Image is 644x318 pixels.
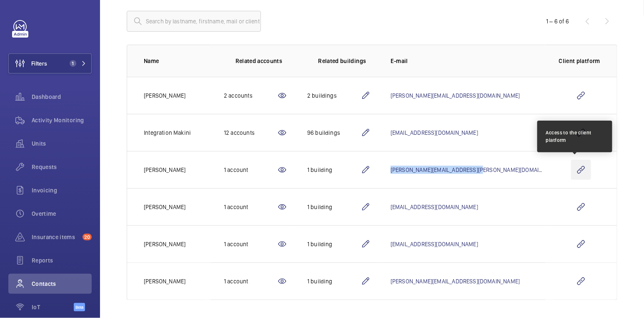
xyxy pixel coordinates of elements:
[224,129,277,137] div: 12 accounts
[391,92,520,99] a: [PERSON_NAME][EMAIL_ADDRESS][DOMAIN_NAME]
[74,303,85,311] span: Beta
[32,256,92,265] span: Reports
[307,277,361,285] div: 1 building
[32,93,92,101] span: Dashboard
[32,139,92,148] span: Units
[144,91,185,100] p: [PERSON_NAME]
[391,57,546,65] p: E-mail
[144,166,185,174] p: [PERSON_NAME]
[307,240,361,248] div: 1 building
[236,57,283,65] p: Related accounts
[391,204,478,210] a: [EMAIL_ADDRESS][DOMAIN_NAME]
[144,240,185,248] p: [PERSON_NAME]
[546,17,569,25] div: 1 – 6 of 6
[307,203,361,211] div: 1 building
[8,53,92,73] button: Filters1
[144,203,185,211] p: [PERSON_NAME]
[318,57,366,65] p: Related buildings
[144,129,191,137] p: Integration Makini
[391,129,478,136] a: [EMAIL_ADDRESS][DOMAIN_NAME]
[559,57,600,65] p: Client platform
[224,91,277,100] div: 2 accounts
[224,240,277,248] div: 1 account
[391,167,562,173] a: [PERSON_NAME][EMAIL_ADDRESS][PERSON_NAME][DOMAIN_NAME]
[32,303,74,311] span: IoT
[144,57,210,65] p: Name
[224,166,277,174] div: 1 account
[32,186,92,194] span: Invoicing
[70,60,76,67] span: 1
[307,91,361,100] div: 2 buildings
[127,11,261,32] input: Search by lastname, firstname, mail or client
[83,234,92,240] span: 20
[32,163,92,171] span: Requests
[391,278,520,285] a: [PERSON_NAME][EMAIL_ADDRESS][DOMAIN_NAME]
[32,280,92,288] span: Contacts
[32,116,92,124] span: Activity Monitoring
[32,233,79,241] span: Insurance items
[31,59,47,68] span: Filters
[224,277,277,285] div: 1 account
[144,277,185,285] p: [PERSON_NAME]
[224,203,277,211] div: 1 account
[32,209,92,218] span: Overtime
[391,241,478,247] a: [EMAIL_ADDRESS][DOMAIN_NAME]
[546,129,604,144] div: Access to the client platform
[307,129,361,137] div: 96 buildings
[307,166,361,174] div: 1 building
